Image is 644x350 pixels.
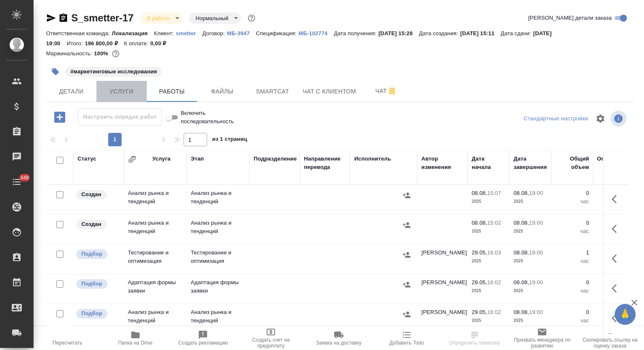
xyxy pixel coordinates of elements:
span: Добавить Todo [390,340,424,346]
a: 349 [2,171,31,192]
p: час [556,316,589,325]
p: 19:00 [529,190,543,196]
button: Добавить тэг [46,62,65,81]
p: Дата получения: [334,30,378,36]
p: #маркетинговые исследования [70,67,157,76]
button: Заявка на доставку [305,327,373,350]
p: Спецификация: [256,30,299,36]
div: Исполнитель [354,155,391,163]
td: Адаптация формы заявки [124,274,187,303]
td: Анализ рынка и тенденций [124,215,187,244]
div: Дата начала [472,155,505,171]
p: час [597,197,639,206]
span: Файлы [202,86,242,97]
span: Детали [51,86,91,97]
button: Добавить Todo [373,327,441,350]
p: час [556,257,589,265]
button: Назначить [400,308,413,321]
div: Статус [78,155,96,163]
p: Итого: [67,40,85,47]
button: 0.00 RUB; [110,48,121,59]
span: Посмотреть информацию [610,111,628,127]
p: К оплате: [124,40,151,47]
div: Можно подбирать исполнителей [75,249,119,260]
span: из 1 страниц [212,134,247,146]
span: [PERSON_NAME] детали заказа [528,14,612,22]
p: 2025 [514,316,547,325]
button: Здесь прячутся важные кнопки [607,189,627,209]
button: Назначить [400,249,413,261]
td: Тестирование и оптимизация [124,244,187,274]
p: 2025 [472,227,505,236]
a: МБ-3947 [227,29,256,36]
span: Включить последовательность [181,109,234,126]
button: Назначить [400,278,413,291]
td: [PERSON_NAME] [417,304,467,333]
div: Общий объем [556,155,589,171]
button: Определить тематику [441,327,509,350]
p: 2025 [472,287,505,295]
p: 16:03 [487,249,501,256]
p: 08.08, [514,190,529,196]
div: В работе [140,13,182,24]
span: Чат с клиентом [303,86,356,97]
div: Заказ еще не согласован с клиентом, искать исполнителей рано [75,219,119,230]
p: Дата сдачи: [501,30,533,36]
td: Анализ рынка и тенденций [124,185,187,214]
span: Работы [152,86,192,97]
span: Призвать менеджера по развитию [513,337,571,349]
p: 2025 [514,287,547,295]
p: 0 [597,189,639,197]
button: Создать рекламацию [169,327,237,350]
button: Доп статусы указывают на важность/срочность заказа [246,13,257,23]
p: [DATE] 15:11 [460,30,501,36]
svg: Отписаться [387,86,397,96]
span: Настроить таблицу [590,109,610,129]
div: Автор изменения [421,155,463,171]
p: 2025 [472,316,505,325]
p: час [556,227,589,236]
p: 0 [556,189,589,197]
p: 16:02 [487,309,501,315]
button: Назначить [400,219,413,231]
p: 0 [597,308,639,316]
div: Услуга [152,155,170,163]
p: 16:02 [487,279,501,285]
p: час [597,257,639,265]
button: Папка на Drive [101,327,169,350]
a: МБ-102774 [299,29,334,36]
button: Здесь прячутся важные кнопки [607,278,627,298]
p: 08.08, [514,309,529,315]
div: Подразделение [254,155,297,163]
button: В работе [144,15,172,22]
p: 19:00 [529,279,543,285]
p: 29.05, [472,309,487,315]
p: Клиент: [154,30,176,36]
a: smetter [176,29,203,36]
p: 2025 [514,257,547,265]
td: [PERSON_NAME] [417,244,467,274]
p: 08.08, [514,249,529,256]
p: 0 [556,219,589,227]
p: 100% [94,50,110,57]
span: Создать рекламацию [178,340,228,346]
p: 196 800,00 ₽ [85,40,124,47]
p: МБ-3947 [227,30,256,36]
button: Скопировать ссылку [58,13,68,23]
p: 15:02 [487,220,501,226]
span: 349 [15,174,34,182]
p: Подбор [81,280,102,288]
div: Можно подбирать исполнителей [75,278,119,290]
p: час [556,287,589,295]
button: Назначить [400,189,413,202]
p: 29.05, [472,279,487,285]
span: Пересчитать [52,340,82,346]
p: 0 [556,278,589,287]
div: Этап [191,155,204,163]
p: 19:00 [529,309,543,315]
span: маркетинговые исследования [65,67,163,75]
span: Скопировать ссылку на оценку заказа [581,337,639,349]
p: 0,00 ₽ [150,40,172,47]
p: 0 [597,219,639,227]
p: час [597,316,639,325]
